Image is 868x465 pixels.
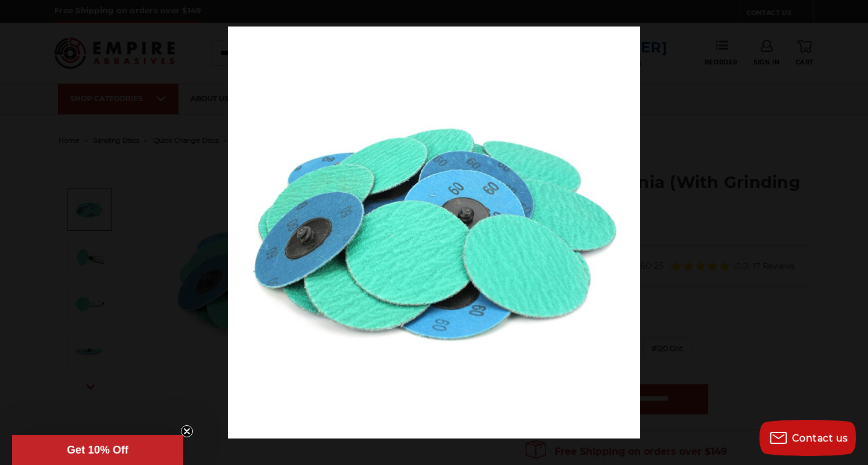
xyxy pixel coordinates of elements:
span: Contact us [792,432,848,444]
div: Get 10% OffClose teaser [12,435,183,465]
img: IMG_4819__75135.1570196859.jpg [228,27,640,438]
span: Get 10% Off [67,444,128,456]
button: Close teaser [181,425,193,437]
button: Contact us [759,420,856,456]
